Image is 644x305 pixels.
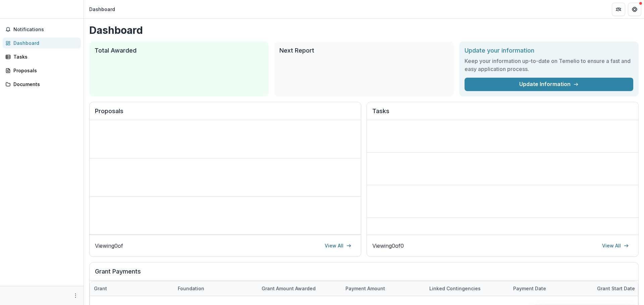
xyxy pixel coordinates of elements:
div: Proposals [13,67,75,74]
div: Dashboard [89,6,115,13]
h2: Grant Payments [95,268,633,281]
a: Proposals [3,65,81,76]
h2: Total Awarded [95,47,263,54]
button: More [71,292,79,300]
nav: breadcrumb [87,4,118,14]
a: Tasks [3,51,81,62]
p: Viewing 0 of 0 [372,242,404,250]
a: Update Information [465,78,633,91]
p: Viewing 0 of [95,242,123,250]
span: Notifications [13,27,78,32]
h3: Keep your information up-to-date on Temelio to ensure a fast and easy application process. [465,57,633,73]
button: Partners [612,3,625,16]
div: Documents [13,81,75,88]
h1: Dashboard [89,24,639,36]
a: Documents [3,79,81,90]
button: Get Help [628,3,641,16]
h2: Tasks [372,107,633,120]
button: Notifications [3,24,81,35]
a: Dashboard [3,37,81,49]
div: Dashboard [13,40,75,47]
h2: Next Report [279,47,448,54]
h2: Update your information [465,47,633,54]
a: View All [321,240,356,251]
div: Tasks [13,53,75,60]
h2: Proposals [95,107,356,120]
a: View All [598,240,633,251]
